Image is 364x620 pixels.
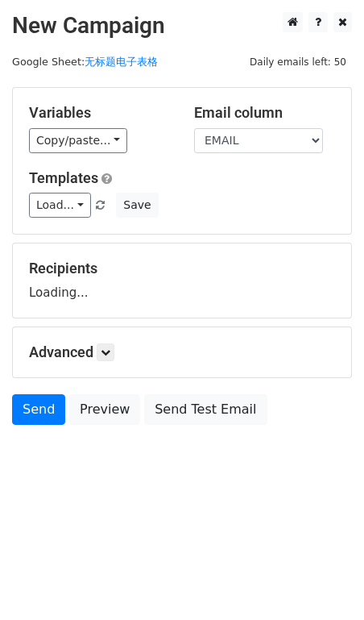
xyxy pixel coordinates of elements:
div: Loading... [29,260,335,302]
a: Daily emails left: 50 [244,56,352,68]
span: Daily emails left: 50 [244,53,352,71]
a: Templates [29,169,98,186]
button: Save [116,193,158,218]
h2: New Campaign [12,12,352,40]
a: Send [12,394,65,425]
a: Load... [29,193,91,218]
h5: Email column [194,104,335,122]
small: Google Sheet: [12,56,158,68]
h5: Variables [29,104,170,122]
a: Preview [69,394,140,425]
a: 无标题电子表格 [85,56,158,68]
h5: Advanced [29,343,335,361]
h5: Recipients [29,260,335,277]
a: Copy/paste... [29,128,127,153]
a: Send Test Email [144,394,267,425]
